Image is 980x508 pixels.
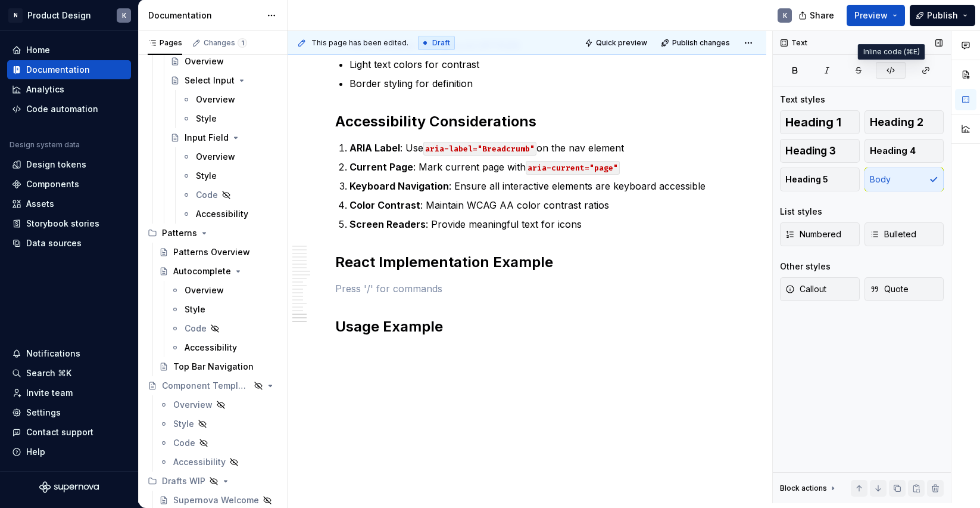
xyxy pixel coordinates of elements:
[596,38,647,48] span: Quick preview
[154,395,282,414] a: Overview
[7,175,131,194] a: Components
[185,75,235,86] div: Select Input
[26,159,86,171] div: Design tokens
[7,41,131,60] a: Home
[196,94,235,106] div: Overview
[7,234,131,253] a: Data sources
[173,494,259,506] div: Supernova Welcome
[154,357,282,376] a: Top Bar Navigation
[26,237,82,249] div: Data sources
[148,38,182,48] div: Pages
[780,277,860,301] button: Callout
[581,35,653,51] button: Quick preview
[864,139,944,163] button: Heading 4
[162,227,197,239] div: Patterns
[26,198,54,210] div: Assets
[196,113,217,125] div: Style
[870,283,909,295] span: Quote
[335,112,719,131] h2: Accessibility Considerations
[349,218,426,230] strong: Screen Readers
[177,185,282,205] a: Code
[26,218,99,230] div: Storybook stories
[162,475,205,487] div: Drafts WIP
[26,348,80,360] div: Notifications
[26,178,79,190] div: Components
[780,480,838,497] div: Block actions
[166,338,282,357] a: Accessibility
[311,38,408,48] span: This page has been edited.
[927,10,958,21] span: Publish
[7,403,131,422] a: Settings
[2,2,136,28] button: NProduct DesignK
[166,281,282,300] a: Overview
[173,456,226,468] div: Accessibility
[173,361,254,373] div: Top Bar Navigation
[154,433,282,453] a: Code
[780,206,822,218] div: List styles
[870,116,923,128] span: Heading 2
[785,174,828,185] span: Heading 5
[39,481,99,493] svg: Supernova Logo
[173,265,231,277] div: Autocomplete
[166,319,282,338] a: Code
[349,160,719,174] p: : Mark current page with
[143,376,282,395] a: Component Template
[196,170,217,182] div: Style
[7,80,131,99] a: Analytics
[177,205,282,224] a: Accessibility
[148,10,261,21] div: Documentation
[7,194,131,213] a: Assets
[7,60,131,79] a: Documentation
[432,38,450,48] span: Draft
[349,142,400,154] strong: ARIA Label
[185,284,224,296] div: Overview
[858,44,925,60] div: Inline code (⌘E)
[26,367,71,379] div: Search ⌘K
[154,262,282,281] a: Autocomplete
[204,38,247,48] div: Changes
[7,100,131,119] a: Code automation
[185,323,207,334] div: Code
[349,161,413,173] strong: Current Page
[335,253,719,272] h2: React Implementation Example
[162,380,250,392] div: Component Template
[780,110,860,134] button: Heading 1
[785,228,841,240] span: Numbered
[785,283,826,295] span: Callout
[672,38,730,48] span: Publish changes
[349,57,719,72] p: Light text colors for contrast
[870,228,916,240] span: Bulleted
[185,342,237,354] div: Accessibility
[154,453,282,472] a: Accessibility
[26,83,64,95] div: Analytics
[335,317,719,336] h2: Usage Example
[780,139,860,163] button: Heading 3
[238,38,247,48] span: 1
[349,180,449,192] strong: Keyboard Navigation
[26,387,73,399] div: Invite team
[173,418,194,430] div: Style
[10,140,80,150] div: Design system data
[154,414,282,433] a: Style
[349,76,719,91] p: Border styling for definition
[780,484,827,493] div: Block actions
[185,303,205,315] div: Style
[780,94,825,106] div: Text styles
[173,399,213,411] div: Overview
[864,110,944,134] button: Heading 2
[26,426,93,438] div: Contact support
[7,344,131,363] button: Notifications
[349,141,719,155] p: : Use on the nav element
[349,179,719,193] p: : Ensure all interactive elements are keyboard accessible
[27,10,91,21] div: Product Design
[7,214,131,233] a: Storybook stories
[185,132,229,144] div: Input Field
[783,11,787,20] div: K
[870,145,916,157] span: Heading 4
[177,147,282,166] a: Overview
[864,222,944,246] button: Bulleted
[349,198,719,212] p: : Maintain WCAG AA color contrast ratios
[26,64,90,76] div: Documentation
[154,243,282,262] a: Patterns Overview
[196,208,248,220] div: Accessibility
